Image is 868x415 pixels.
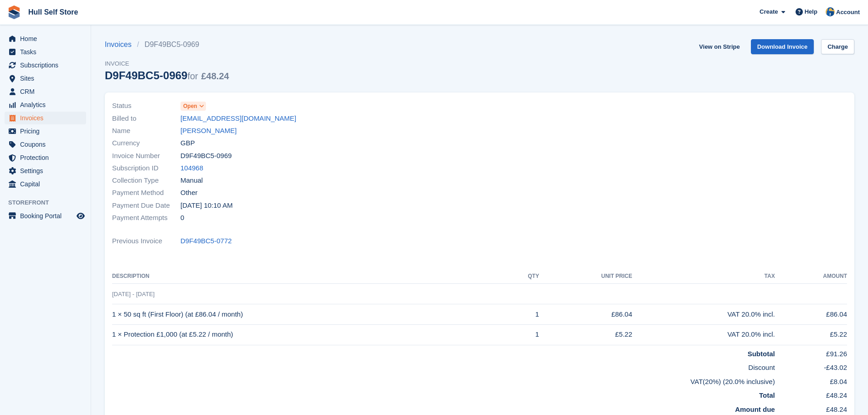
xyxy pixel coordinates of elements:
a: menu [5,178,86,190]
a: View on Stripe [695,39,743,54]
span: Booking Portal [20,210,75,222]
a: [PERSON_NAME] [180,126,236,136]
img: Hull Self Store [826,7,835,16]
td: 1 × Protection £1,000 (at £5.22 / month) [112,324,505,345]
strong: Subtotal [748,350,775,358]
time: 2025-10-02 09:10:20 UTC [180,200,233,211]
a: Invoices [105,39,137,50]
span: Account [836,8,860,17]
span: Other [180,188,198,198]
th: Description [112,269,505,284]
a: D9F49BC5-0772 [180,236,232,246]
span: Currency [112,138,180,149]
td: VAT(20%) (20.0% inclusive) [112,373,775,387]
nav: breadcrumbs [105,39,229,50]
span: £48.24 [201,71,229,81]
img: stora-icon-8386f47178a22dfd0bd8f6a31ec36ba5ce8667c1dd55bd0f319d3a0aa187defe.svg [7,5,21,19]
span: Payment Attempts [112,213,180,223]
td: £86.04 [775,304,847,325]
span: Analytics [20,98,75,111]
span: Pricing [20,125,75,138]
td: £48.24 [775,387,847,401]
span: Payment Method [112,188,180,198]
a: Charge [821,39,854,54]
td: -£43.02 [775,359,847,373]
span: [DATE] - [DATE] [112,291,154,297]
a: Preview store [75,210,86,221]
td: 1 [505,304,539,325]
span: D9F49BC5-0969 [180,151,232,161]
span: Storefront [8,198,91,207]
span: Invoices [20,112,75,124]
span: for [187,71,198,81]
td: £5.22 [539,324,632,345]
a: [EMAIL_ADDRESS][DOMAIN_NAME] [180,113,296,124]
span: 0 [180,213,184,223]
span: Coupons [20,138,75,151]
th: Amount [775,269,847,284]
td: Discount [112,359,775,373]
a: menu [5,32,86,45]
span: Invoice Number [112,151,180,161]
td: 1 × 50 sq ft (First Floor) (at £86.04 / month) [112,304,505,325]
span: Previous Invoice [112,236,180,246]
a: menu [5,151,86,164]
span: Sites [20,72,75,85]
span: Settings [20,164,75,177]
a: menu [5,125,86,138]
span: Collection Type [112,175,180,186]
span: Tasks [20,46,75,58]
th: QTY [505,269,539,284]
span: Protection [20,151,75,164]
span: Name [112,126,180,136]
span: Manual [180,175,203,186]
span: GBP [180,138,195,149]
td: £5.22 [775,324,847,345]
a: Download Invoice [751,39,814,54]
span: Subscription ID [112,163,180,174]
div: VAT 20.0% incl. [632,309,775,320]
span: Payment Due Date [112,200,180,211]
th: Tax [632,269,775,284]
a: menu [5,138,86,151]
a: menu [5,72,86,85]
td: 1 [505,324,539,345]
a: menu [5,164,86,177]
td: £86.04 [539,304,632,325]
a: Hull Self Store [25,5,82,20]
span: Capital [20,178,75,190]
a: Open [180,101,206,111]
span: Create [760,7,778,16]
span: Invoice [105,59,229,68]
a: menu [5,85,86,98]
span: Billed to [112,113,180,124]
a: menu [5,98,86,111]
a: menu [5,46,86,58]
span: Help [805,7,817,16]
div: D9F49BC5-0969 [105,69,229,82]
a: 104968 [180,163,203,174]
a: menu [5,59,86,72]
td: £48.24 [775,401,847,415]
span: Status [112,101,180,111]
td: £8.04 [775,373,847,387]
a: menu [5,112,86,124]
span: Home [20,32,75,45]
strong: Amount due [735,405,775,413]
span: Open [183,102,197,110]
span: Subscriptions [20,59,75,72]
th: Unit Price [539,269,632,284]
td: £91.26 [775,345,847,359]
span: CRM [20,85,75,98]
a: menu [5,210,86,222]
div: VAT 20.0% incl. [632,329,775,340]
strong: Total [759,391,775,399]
